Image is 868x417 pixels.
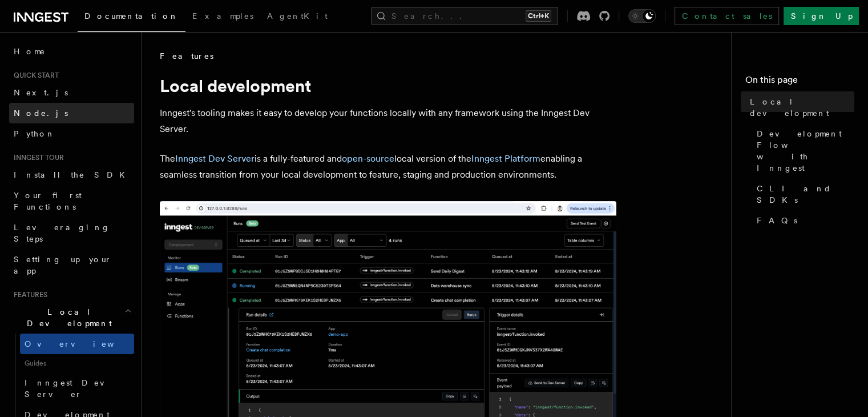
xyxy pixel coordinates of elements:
a: Overview [20,334,134,354]
span: Next.js [14,88,68,97]
h1: Local development [160,75,616,96]
a: AgentKit [260,3,334,31]
span: Local development [750,96,854,119]
a: Documentation [78,3,185,32]
a: Node.js [9,103,134,123]
a: Contact sales [675,7,779,25]
span: Inngest Dev Server [25,378,122,399]
a: open-source [342,153,394,164]
span: Inngest tour [9,153,64,162]
span: AgentKit [267,11,328,21]
span: Quick start [9,71,59,80]
a: Leveraging Steps [9,217,134,249]
span: Python [14,129,55,138]
a: FAQs [752,210,854,231]
p: Inngest's tooling makes it easy to develop your functions locally with any framework using the In... [160,105,616,137]
button: Local Development [9,302,134,334]
a: Sign Up [784,7,859,25]
span: Install the SDK [14,170,132,179]
span: Home [14,46,46,57]
span: Guides [20,354,134,372]
kbd: Ctrl+K [526,10,551,22]
a: Development Flow with Inngest [752,123,854,178]
span: Examples [192,11,253,21]
span: Features [9,290,47,299]
a: Examples [185,3,260,31]
a: Inngest Platform [471,153,540,164]
a: Setting up your app [9,249,134,281]
a: Home [9,41,134,62]
a: Local development [745,91,854,123]
span: Documentation [84,11,179,21]
span: CLI and SDKs [757,183,854,206]
a: Inngest Dev Server [175,153,255,164]
span: Local Development [9,306,124,329]
a: Your first Functions [9,185,134,217]
p: The is a fully-featured and local version of the enabling a seamless transition from your local d... [160,151,616,183]
a: CLI and SDKs [752,178,854,210]
h4: On this page [745,73,854,91]
span: Setting up your app [14,255,112,275]
span: Node.js [14,109,68,118]
button: Toggle dark mode [628,9,656,23]
span: Overview [25,339,142,348]
a: Inngest Dev Server [20,372,134,404]
span: Your first Functions [14,191,82,211]
span: FAQs [757,215,797,226]
button: Search...Ctrl+K [371,7,558,25]
a: Python [9,123,134,144]
span: Development Flow with Inngest [757,128,854,174]
span: Features [160,50,213,62]
a: Next.js [9,82,134,103]
span: Leveraging Steps [14,223,110,243]
a: Install the SDK [9,165,134,185]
